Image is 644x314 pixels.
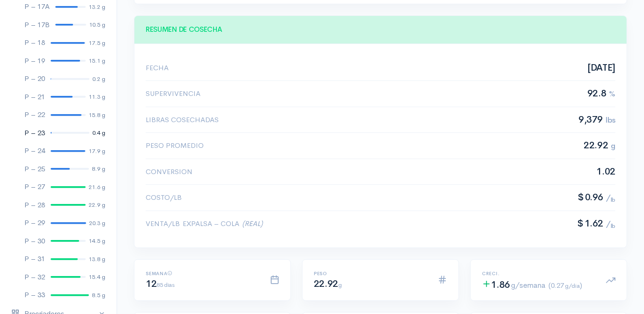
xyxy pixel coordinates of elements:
[606,115,615,125] span: lbs
[146,271,259,276] h6: Semana
[24,20,50,30] div: P – 17B
[146,192,182,203] span: Costo/lb
[24,110,45,120] div: P – 22
[482,271,595,276] h6: Creci.
[24,254,45,264] div: P – 31
[89,255,105,264] div: 13.8 g
[314,278,342,290] span: 22.92
[89,272,105,282] div: 15.4 g
[578,115,615,125] span: 9,379
[242,219,263,228] em: (Real)
[146,115,219,125] span: Libras cosechadas
[511,280,546,290] small: g/semana
[24,73,45,84] div: P – 20
[24,37,45,48] div: P – 18
[24,146,45,156] div: P – 24
[577,218,584,229] span: $
[609,89,615,99] span: %
[611,196,615,204] sub: lb
[183,219,239,228] span: Expalsa – Cola
[482,279,546,291] span: 1.86
[24,128,45,139] div: P – 23
[146,26,615,34] h4: RESUMEN DE COSECHA
[146,278,174,290] span: 12
[89,2,105,12] div: 13.2 g
[314,271,427,276] h6: Peso
[146,140,204,151] span: Peso promedio
[89,219,105,228] div: 20.3 g
[597,167,615,177] span: 1.02
[89,236,105,246] div: 14.5 g
[584,140,615,151] span: 22.92
[24,1,50,12] div: P – 17A
[24,92,45,102] div: P – 21
[338,281,342,289] small: g
[611,141,615,151] span: g
[611,222,615,230] sub: lb
[146,63,169,73] span: Fecha
[24,56,45,66] div: P – 19
[89,92,105,102] div: 11.3 g
[156,281,174,289] small: 85 dias
[577,191,584,203] span: $
[89,20,105,29] div: 10.5 g
[89,200,105,210] div: 22.9 g
[92,164,105,174] div: 8.9 g
[24,290,45,300] div: P – 33
[92,291,105,300] div: 8.5 g
[92,128,105,138] div: 0.4 g
[24,200,45,211] div: P – 28
[565,282,580,290] small: g/dia
[24,182,45,192] div: P – 27
[146,219,263,229] span: Venta/lb
[587,88,615,99] span: 92.8
[24,272,45,283] div: P – 32
[24,218,45,228] div: P – 29
[146,167,192,177] span: Conversion
[89,38,105,48] div: 17.5 g
[89,110,105,120] div: 15.8 g
[89,183,105,192] div: 21.6 g
[146,88,200,99] span: Supervivencia
[577,219,615,229] span: 1.62
[577,192,615,203] span: 0.96
[89,146,105,156] div: 17.9 g
[587,63,615,73] span: [DATE]
[606,219,615,229] span: /
[606,193,615,203] span: /
[548,281,582,290] span: (0.27 )
[24,164,45,175] div: P – 25
[92,74,105,84] div: 0.2 g
[24,236,45,247] div: P – 30
[89,56,105,66] div: 15.1 g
